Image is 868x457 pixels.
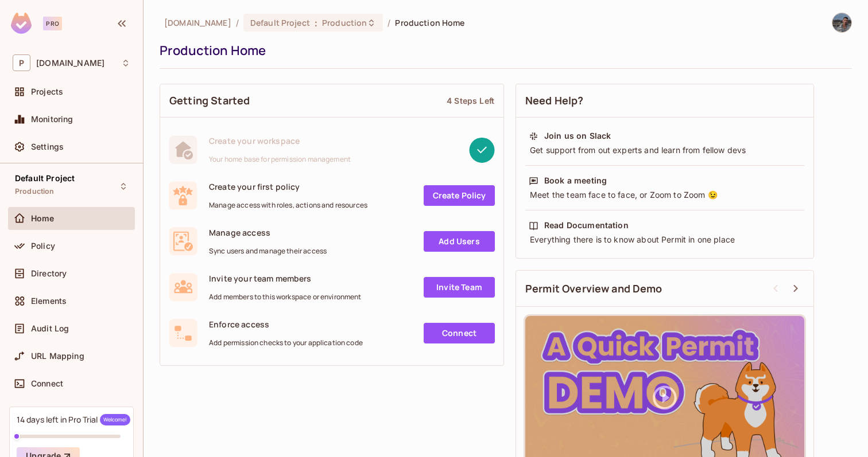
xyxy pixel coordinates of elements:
span: Default Project [250,17,310,28]
span: Add permission checks to your application code [209,338,363,347]
li: / [387,17,390,28]
div: Join us on Slack [544,130,611,142]
span: Create your first policy [209,181,367,192]
span: Manage access [209,227,327,238]
div: Meet the team face to face, or Zoom to Zoom 😉 [529,189,801,201]
span: Create your workspace [209,135,351,146]
div: Production Home [160,42,846,59]
div: Get support from out experts and learn from fellow devs [529,144,801,156]
div: Pro [43,17,62,30]
span: Elements [31,296,67,306]
div: Everything there is to know about Permit in one place [529,234,801,245]
span: Need Help? [525,93,584,108]
span: Production [15,187,55,196]
span: Directory [31,269,67,278]
span: P [13,54,30,71]
a: Create Policy [424,185,495,206]
span: Default Project [15,174,75,183]
span: Connect [31,379,63,388]
span: Audit Log [31,324,69,333]
span: Home [31,214,55,223]
span: URL Mapping [31,351,84,361]
a: Connect [424,323,495,343]
span: the active workspace [164,17,231,28]
span: Invite your team members [209,273,362,284]
div: 14 days left in Pro Trial [17,414,130,425]
span: Policy [31,241,55,251]
div: Read Documentation [544,220,629,231]
div: 4 Steps Left [447,95,494,106]
span: Add members to this workspace or environment [209,292,362,302]
span: Production [322,17,367,28]
span: Settings [31,142,64,151]
span: Your home base for permission management [209,155,351,164]
span: Sync users and manage their access [209,247,327,256]
span: Projects [31,87,63,96]
span: Permit Overview and Demo [525,282,662,296]
li: / [236,17,239,28]
span: Enforce access [209,319,363,330]
img: Alon Boshi [832,13,851,32]
span: Manage access with roles, actions and resources [209,201,367,210]
span: Workspace: permit.io [36,58,104,68]
span: : [314,18,318,28]
img: SReyMgAAAABJRU5ErkJggg== [11,13,32,34]
a: Add Users [424,231,495,252]
span: Welcome! [100,414,130,425]
div: Book a meeting [544,175,607,186]
span: Production Home [395,17,464,28]
span: Monitoring [31,115,73,124]
span: Getting Started [169,93,250,108]
a: Invite Team [424,277,495,298]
